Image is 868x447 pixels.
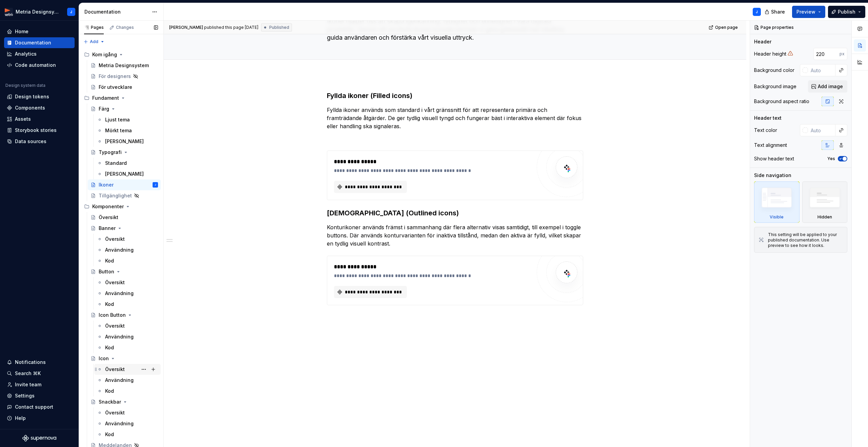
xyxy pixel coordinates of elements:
div: Översikt [99,214,118,221]
div: J [70,9,72,15]
div: Fundament [92,95,119,101]
div: Översikt [105,366,125,373]
a: För designers [88,71,161,82]
div: Documentation [15,39,51,46]
a: Supernova Logo [22,435,56,442]
a: Icon [88,353,161,364]
div: Home [15,28,28,35]
button: Share [761,6,789,18]
div: Header text [754,115,782,121]
div: [PERSON_NAME] [105,138,144,145]
p: Konturikoner används främst i sammanhang där flera alternativ visas samtidigt, till exempel i tog... [327,223,583,248]
div: Icon [99,355,109,362]
div: Typografi [99,149,122,156]
div: Pages [84,25,104,30]
span: Published [269,25,289,30]
div: Ikoner [99,181,114,188]
button: Publish [828,6,865,18]
div: Changes [116,25,134,30]
a: Data sources [4,136,75,147]
a: Home [4,26,75,37]
h3: Fyllda ikoner (Filled icons) [327,91,583,100]
a: Storybook stories [4,125,75,136]
div: Design tokens [15,93,49,100]
button: Help [4,413,75,424]
a: Översikt [94,320,161,331]
div: Kod [105,344,114,351]
div: Assets [15,116,31,122]
div: Documentation [84,8,149,15]
div: Banner [99,225,116,232]
div: Code automation [15,62,56,69]
button: Search ⌘K [4,368,75,379]
a: Användning [94,418,161,429]
div: Text color [754,127,777,134]
div: Background aspect ratio [754,98,809,105]
a: Metria Designsystem [88,60,161,71]
a: Settings [4,390,75,401]
button: Preview [792,6,825,18]
div: Kod [105,301,114,308]
a: Översikt [88,212,161,223]
div: Fundament [81,93,161,103]
a: Button [88,266,161,277]
div: Kod [105,257,114,264]
div: Visible [770,214,784,220]
a: Översikt [94,407,161,418]
div: Översikt [105,323,125,329]
div: Komponenter [92,203,124,210]
a: [PERSON_NAME] [94,169,161,179]
a: Assets [4,114,75,124]
div: För designers [99,73,131,80]
a: Översikt [94,277,161,288]
div: Header [754,38,771,45]
div: Användning [105,247,134,253]
img: fcc7d103-c4a6-47df-856c-21dae8b51a16.png [5,8,13,16]
span: Add image [818,83,843,90]
div: Analytics [15,51,37,57]
div: Hidden [802,181,848,223]
div: Design system data [5,83,45,88]
a: Översikt [94,234,161,245]
div: Tillgänglighet [99,192,132,199]
span: Publish [838,8,855,15]
div: Contact support [15,404,53,410]
span: Preview [796,8,815,15]
a: Kod [94,299,161,310]
div: This setting will be applied to your published documentation. Use preview to see how it looks. [768,232,843,248]
a: Användning [94,375,161,386]
a: Components [4,102,75,113]
div: Ljust tema [105,116,130,123]
div: Snackbar [99,399,121,405]
div: Mörkt tema [105,127,132,134]
a: Kod [94,255,161,266]
div: Metria Designsystem [16,8,59,15]
div: Översikt [105,409,125,416]
h3: [DEMOGRAPHIC_DATA] (Outlined icons) [327,208,583,218]
div: Visible [754,181,800,223]
a: Open page [707,23,741,32]
a: Invite team [4,379,75,390]
div: published this page [DATE] [204,25,258,30]
a: Mörkt tema [94,125,161,136]
div: För utvecklare [99,84,132,91]
div: Invite team [15,381,41,388]
div: Kom igång [92,51,117,58]
span: Share [771,8,785,15]
div: Användning [105,333,134,340]
p: Fyllda ikoner används som standard i vårt gränssnitt för att representera primära och framträdand... [327,106,583,130]
a: Kod [94,429,161,440]
div: Notifications [15,359,46,366]
input: Auto [813,48,840,60]
div: Background color [754,67,794,74]
a: Användning [94,245,161,255]
div: Kom igång [81,49,161,60]
a: Kod [94,342,161,353]
div: Standard [105,160,127,167]
input: Auto [808,124,835,136]
a: Användning [94,331,161,342]
span: [PERSON_NAME] [169,25,203,30]
a: IkonerJ [88,179,161,190]
button: Add [81,37,107,46]
button: Contact support [4,402,75,412]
